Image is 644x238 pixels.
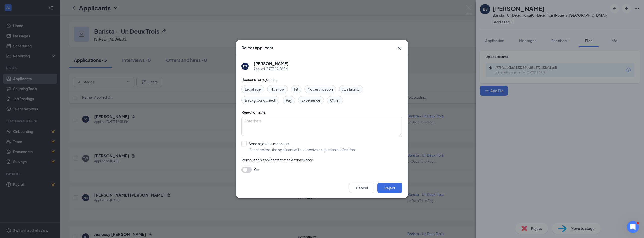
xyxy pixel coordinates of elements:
[270,86,285,92] span: No show
[245,97,276,103] span: Background check
[242,158,313,162] span: Remove this applicant from talent network?
[349,183,374,193] button: Cancel
[308,86,333,92] span: No certification
[294,86,298,92] span: Fit
[254,167,260,173] span: Yes
[342,86,360,92] span: Availability
[627,221,639,233] iframe: Intercom live chat
[396,45,403,51] button: Close
[330,97,340,103] span: Other
[396,45,403,51] svg: Cross
[242,110,266,114] span: Rejection note
[254,61,289,66] h5: [PERSON_NAME]
[242,45,273,51] h3: Reject applicant
[242,77,277,82] span: Reasons for rejection
[377,183,403,193] button: Reject
[286,97,292,103] span: Pay
[245,86,261,92] span: Legal age
[254,66,289,72] div: Applied [DATE] 12:38 PM
[243,64,247,69] div: BS
[301,97,320,103] span: Experience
